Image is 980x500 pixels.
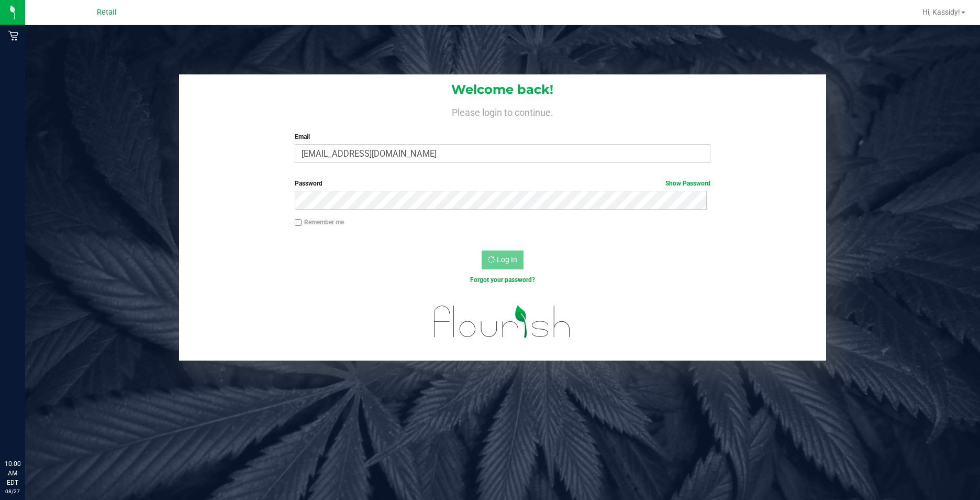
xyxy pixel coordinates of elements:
h4: Please login to continue. [179,105,826,117]
span: Retail [97,8,117,17]
inline-svg: Retail [8,30,18,41]
a: Show Password [665,180,710,187]
span: Log In [497,255,517,264]
a: Forgot your password? [470,276,535,284]
span: Hi, Kassidy! [922,8,960,16]
img: flourish_logo.svg [421,296,583,347]
button: Log In [482,251,524,269]
p: 08/27 [5,487,20,495]
h1: Welcome back! [179,83,826,96]
label: Remember me [295,218,344,227]
input: Remember me [295,219,302,226]
label: Email [295,132,710,142]
p: 10:00 AM EDT [5,459,20,487]
span: Password [295,180,322,187]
